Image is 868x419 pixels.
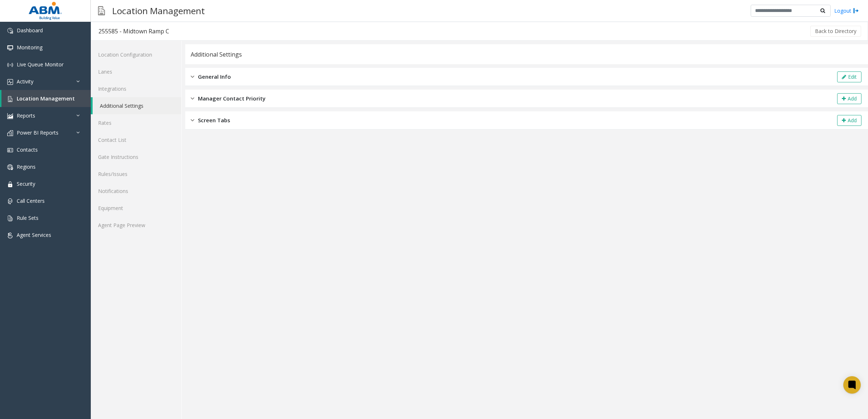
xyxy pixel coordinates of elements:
[91,165,181,182] a: Rules/Issues
[109,2,208,20] h3: Location Management
[810,26,861,37] button: Back to Directory
[98,2,105,20] img: pageIcon
[7,198,13,204] img: 'icon'
[853,7,859,15] img: logout
[91,80,181,97] a: Integrations
[17,95,75,102] span: Location Management
[191,94,194,103] img: closed
[191,116,194,124] img: closed
[7,28,13,34] img: 'icon'
[98,26,169,36] div: 255585 - Midtown Ramp C
[198,116,230,124] span: Screen Tabs
[17,146,38,153] span: Contacts
[17,163,36,170] span: Regions
[7,215,13,221] img: 'icon'
[7,130,13,136] img: 'icon'
[7,62,13,68] img: 'icon'
[7,113,13,119] img: 'icon'
[834,7,859,15] a: Logout
[198,94,265,103] span: Manager Contact Priority
[17,197,45,204] span: Call Centers
[191,50,242,59] div: Additional Settings
[17,44,42,51] span: Monitoring
[17,180,35,187] span: Security
[17,78,33,85] span: Activity
[837,71,861,82] button: Edit
[91,63,181,80] a: Lanes
[17,129,58,136] span: Power BI Reports
[837,115,861,126] button: Add
[7,147,13,153] img: 'icon'
[91,131,181,148] a: Contact List
[17,112,35,119] span: Reports
[7,79,13,85] img: 'icon'
[17,27,43,34] span: Dashboard
[1,90,91,107] a: Location Management
[7,181,13,187] img: 'icon'
[93,97,181,114] a: Additional Settings
[91,46,181,63] a: Location Configuration
[17,214,38,221] span: Rule Sets
[191,73,194,81] img: closed
[198,73,231,81] span: General Info
[17,231,51,238] span: Agent Services
[837,93,861,104] button: Add
[7,164,13,170] img: 'icon'
[7,233,13,238] img: 'icon'
[7,96,13,102] img: 'icon'
[17,61,64,68] span: Live Queue Monitor
[91,182,181,200] a: Notifications
[7,45,13,51] img: 'icon'
[91,200,181,217] a: Equipment
[91,114,181,131] a: Rates
[91,217,181,234] a: Agent Page Preview
[91,148,181,165] a: Gate Instructions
